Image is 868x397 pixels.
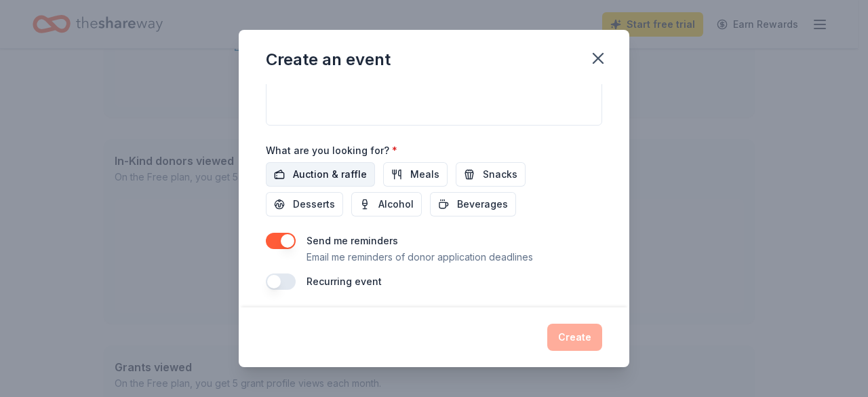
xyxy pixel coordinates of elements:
[307,235,398,246] label: Send me reminders
[378,196,414,212] span: Alcohol
[266,144,397,157] label: What are you looking for?
[293,166,367,183] span: Auction & raffle
[307,249,533,265] p: Email me reminders of donor application deadlines
[410,166,439,183] span: Meals
[293,196,335,212] span: Desserts
[266,162,375,187] button: Auction & raffle
[266,192,343,216] button: Desserts
[383,162,448,187] button: Meals
[457,196,508,212] span: Beverages
[307,276,382,287] label: Recurring event
[430,192,516,216] button: Beverages
[351,192,422,216] button: Alcohol
[266,49,391,71] div: Create an event
[483,166,517,183] span: Snacks
[456,162,526,187] button: Snacks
